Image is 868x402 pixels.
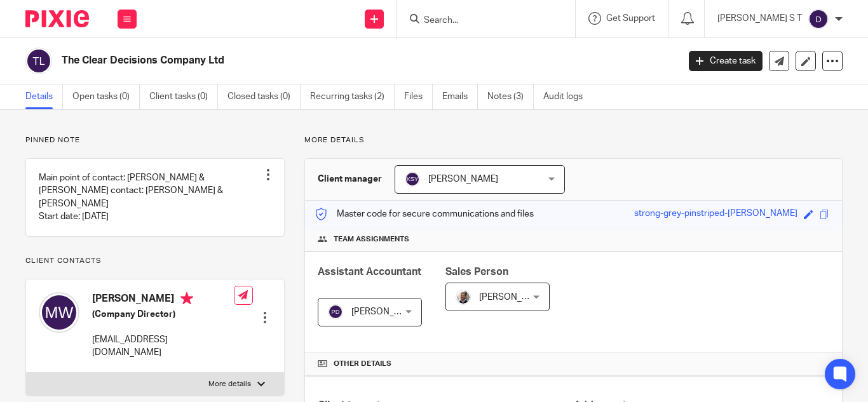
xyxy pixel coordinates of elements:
a: Client tasks (0) [149,84,218,109]
span: Assistant Accountant [318,267,421,277]
img: svg%3E [39,292,79,333]
a: Details [25,84,63,109]
a: Create task [689,51,763,71]
p: Master code for secure communications and files [315,208,534,220]
p: [EMAIL_ADDRESS][DOMAIN_NAME] [92,333,234,359]
h4: [PERSON_NAME] [92,292,234,308]
span: [PERSON_NAME] [479,293,549,302]
span: [PERSON_NAME] [428,175,498,184]
p: [PERSON_NAME] S T [717,12,802,25]
img: Matt%20Circle.png [456,290,471,305]
a: Recurring tasks (2) [310,84,395,109]
a: Open tasks (0) [72,84,140,109]
img: svg%3E [808,9,829,29]
a: Emails [442,84,478,109]
h3: Client manager [318,173,382,185]
div: strong-grey-pinstriped-[PERSON_NAME] [634,207,797,222]
span: Sales Person [445,267,508,277]
a: Notes (3) [487,84,534,109]
img: Pixie [25,10,89,27]
img: svg%3E [25,48,52,74]
a: Files [404,84,433,109]
h5: (Company Director) [92,308,234,321]
span: Other details [334,359,391,369]
input: Search [423,15,537,27]
img: svg%3E [405,171,420,187]
p: More details [304,135,843,145]
span: Team assignments [334,234,409,245]
i: Primary [180,292,193,305]
a: Audit logs [543,84,592,109]
p: More details [208,379,251,389]
span: [PERSON_NAME] [351,307,421,316]
p: Client contacts [25,256,285,266]
span: Get Support [606,14,655,23]
img: svg%3E [328,304,343,319]
p: Pinned note [25,135,285,145]
a: Closed tasks (0) [227,84,301,109]
h2: The Clear Decisions Company Ltd [62,54,548,67]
